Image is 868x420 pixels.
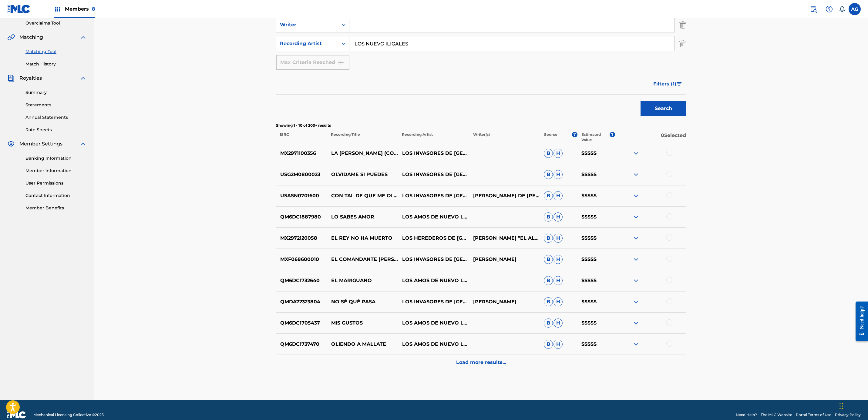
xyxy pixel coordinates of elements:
p: MIS GUSTOS [327,319,398,327]
span: H [553,149,563,158]
p: EL MARIGUANO [327,277,398,284]
p: Recording Artist [398,132,469,143]
span: H [553,297,563,306]
p: LOS INVASORES DE [GEOGRAPHIC_DATA] [398,298,469,305]
img: logo [7,411,26,418]
span: H [553,276,563,285]
img: expand [632,277,640,284]
span: B [544,149,553,158]
p: $$$$$ [577,150,615,157]
span: B [544,212,553,222]
p: LOS INVASORES DE [GEOGRAPHIC_DATA] [398,171,469,178]
span: B [544,255,553,264]
img: expand [632,298,640,305]
p: Recording Title [327,132,398,143]
div: User Menu [849,3,861,15]
p: [PERSON_NAME] [469,256,540,263]
span: Royalties [19,75,42,82]
p: LOS AMOS DE NUEVO LEON [398,341,469,348]
p: $$$$$ [577,192,615,199]
p: ISRC [276,132,327,143]
img: MLC Logo [7,5,31,13]
p: 0 Selected [615,132,686,143]
p: $$$$$ [577,277,615,284]
button: Filters (1) [650,76,686,92]
img: Matching [7,34,15,41]
img: search [810,5,817,13]
p: QM6DC1887980 [276,213,327,221]
a: Need Help? [736,412,757,418]
p: LO SABES AMOR [327,213,398,221]
span: H [553,191,563,200]
span: B [544,170,553,179]
p: EL COMANDANTE [PERSON_NAME] [327,256,398,263]
p: $$$$$ [577,213,615,221]
p: Estimated Value [581,132,609,143]
span: ? [572,132,577,137]
p: [PERSON_NAME] "EL ALAZÁN" [469,235,540,242]
iframe: Resource Center [851,297,868,345]
p: $$$$$ [577,235,615,242]
span: H [553,318,563,328]
p: Source [544,132,557,143]
a: Portal Terms of Use [796,412,831,418]
p: LOS HEREDEROS DE [GEOGRAPHIC_DATA] [398,235,469,242]
a: Matching Tool [25,48,87,55]
p: USASN0701600 [276,192,327,199]
img: Delete Criterion [679,17,686,32]
p: LOS INVASORES DE [GEOGRAPHIC_DATA],LOS HEREDEROS DE [GEOGRAPHIC_DATA] [398,150,469,157]
span: B [544,234,553,243]
img: expand [632,150,640,157]
a: Member Benefits [25,205,87,211]
span: H [553,170,563,179]
p: OLVIDAME SI PUEDES [327,171,398,178]
span: Mechanical Licensing Collective © 2025 [33,412,104,418]
img: expand [632,235,640,242]
p: OLIENDO A MALLATE [327,341,398,348]
span: H [553,255,563,264]
div: Notifications [839,6,845,12]
p: MXF068600010 [276,256,327,263]
span: B [544,340,553,349]
img: expand [632,213,640,221]
img: expand [632,256,640,263]
span: B [544,276,553,285]
span: ? [610,132,615,137]
a: Statements [25,102,87,108]
span: 8 [92,6,95,12]
p: EL REY NO HA MUERTO [327,235,398,242]
span: B [544,318,553,328]
a: Privacy Policy [835,412,861,418]
div: Chat Widget [838,391,868,420]
a: Match History [25,61,87,67]
p: $$$$$ [577,298,615,305]
p: $$$$$ [577,319,615,327]
div: Drag [839,397,843,415]
p: Showing 1 - 10 of 200+ results [276,123,686,128]
p: LOS INVASORES DE [GEOGRAPHIC_DATA] [398,192,469,199]
a: Public Search [807,3,819,15]
span: Matching [19,34,43,41]
span: H [553,340,563,349]
p: QM6DC1732640 [276,277,327,284]
p: $$$$$ [577,256,615,263]
p: $$$$$ [577,171,615,178]
p: MX2971100356 [276,150,327,157]
span: H [553,234,563,243]
img: expand [632,319,640,327]
p: LOS INVASORES DE [GEOGRAPHIC_DATA] [398,256,469,263]
a: Annual Statements [25,114,87,121]
p: LOS AMOS DE NUEVO LEON [398,277,469,284]
img: help [826,5,833,13]
img: Top Rightsholders [54,5,61,13]
img: expand [79,140,87,148]
p: [PERSON_NAME] [469,298,540,305]
a: Summary [25,89,87,96]
p: USG2M0800023 [276,171,327,178]
p: CON TAL DE QUE ME OLVIDES [327,192,398,199]
span: Member Settings [19,140,62,148]
span: B [544,297,553,306]
button: Search [641,101,686,116]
